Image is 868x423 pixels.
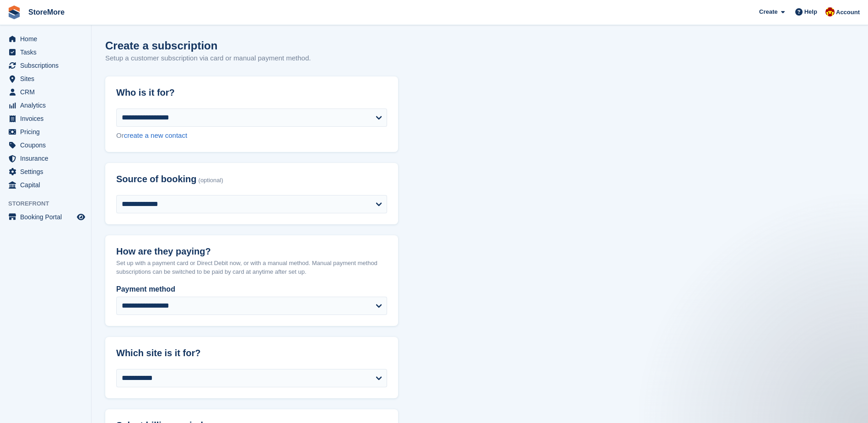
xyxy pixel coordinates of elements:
a: menu [5,211,86,223]
span: Settings [20,165,75,178]
a: menu [5,59,86,72]
a: menu [5,33,86,45]
a: menu [5,112,86,125]
img: stora-icon-8386f47178a22dfd0bd8f6a31ec36ba5ce8667c1dd55bd0f319d3a0aa187defe.svg [7,5,21,19]
span: Subscriptions [20,59,75,72]
a: menu [5,179,86,191]
a: menu [5,72,86,85]
p: Setup a customer subscription via card or manual payment method. [105,53,311,64]
img: Store More Team [825,7,835,16]
p: Set up with a payment card or Direct Debit now, or with a manual method. Manual payment method su... [116,259,387,277]
span: Help [804,7,817,16]
div: Or [116,130,387,141]
label: Payment method [116,284,387,295]
span: Source of booking [116,174,197,184]
a: menu [5,99,86,112]
span: CRM [20,86,75,98]
a: create a new contact [124,131,187,139]
span: Invoices [20,112,75,125]
a: menu [5,46,86,59]
span: Account [836,8,860,17]
a: StoreMore [25,5,68,20]
span: Analytics [20,99,75,112]
a: menu [5,139,86,152]
span: Capital [20,179,75,191]
span: Create [759,7,777,16]
span: Tasks [20,46,75,59]
h2: Which site is it for? [116,348,387,358]
h2: How are they paying? [116,246,387,257]
a: menu [5,86,86,98]
a: Preview store [75,211,86,222]
a: menu [5,125,86,138]
span: Insurance [20,152,75,165]
span: Coupons [20,139,75,152]
span: (optional) [199,177,223,184]
a: menu [5,165,86,178]
span: Booking Portal [20,211,75,223]
span: Sites [20,72,75,85]
a: menu [5,152,86,165]
h2: Who is it for? [116,87,387,98]
h1: Create a subscription [105,39,217,52]
span: Storefront [8,199,91,208]
span: Pricing [20,125,75,138]
span: Home [20,33,75,45]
